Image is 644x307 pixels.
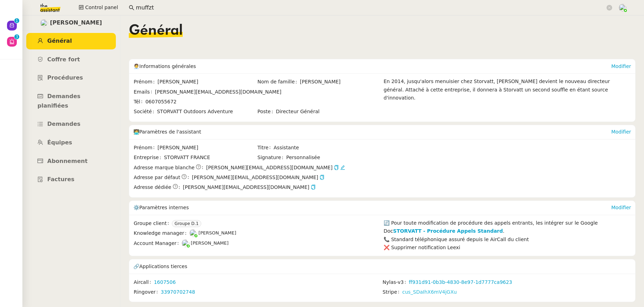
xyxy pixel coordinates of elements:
[134,183,171,191] span: Adresse dédiée
[139,63,196,69] span: Informations générales
[133,59,611,73] div: 🧑‍💼
[383,278,409,286] span: Nylas-v3
[164,153,257,162] span: STORVATT FRANCE
[26,135,116,151] a: Équipes
[14,18,19,23] nz-badge-sup: 1
[192,173,324,182] span: [PERSON_NAME][EMAIL_ADDRESS][DOMAIN_NAME]
[134,164,195,172] span: Adresse marque blanche
[154,278,176,286] a: 1607506
[139,205,189,210] span: Paramètres internes
[26,52,116,68] a: Coffre fort
[85,4,118,12] span: Control panel
[157,78,257,86] span: [PERSON_NAME]
[47,158,87,164] span: Abonnement
[133,201,611,215] div: ⚙️
[47,121,80,127] span: Demandes
[139,264,187,269] span: Applications tierces
[258,144,274,152] span: Titre
[134,229,189,237] span: Knowledge manager
[133,125,611,139] div: 🧑‍💻
[47,37,72,44] span: Général
[26,33,116,49] a: Général
[50,18,102,28] span: [PERSON_NAME]
[134,288,161,296] span: Ringover
[47,56,80,63] span: Coffre fort
[26,153,116,170] a: Abonnement
[26,70,116,86] a: Procédures
[611,63,631,69] a: Modifier
[134,153,164,162] span: Entreprise
[134,144,157,152] span: Prénom
[157,108,257,116] span: STORVATT Outdoors Adventure
[14,34,19,39] nz-badge-sup: 3
[134,278,154,286] span: Aircall
[619,4,626,12] img: users%2FNTfmycKsCFdqp6LX6USf2FmuPJo2%2Favatar%2F16D86256-2126-4AE5-895D-3A0011377F92_1_102_o-remo...
[258,108,276,116] span: Poste
[383,288,402,296] span: Stripe
[134,78,157,86] span: Prénom
[47,176,75,183] span: Factures
[47,139,72,146] span: Équipes
[47,74,83,81] span: Procédures
[409,278,512,286] a: ff931d91-0b3b-4830-8e97-1d7777ca9623
[258,153,286,162] span: Signature
[611,129,631,135] a: Modifier
[161,288,195,296] a: 33970702748
[129,24,183,38] span: Général
[134,108,157,116] span: Société
[172,220,201,227] nz-tag: Groupe D.1
[402,288,457,296] a: cus_SDaIhX6mV4jGXu
[384,236,631,244] div: 📞 Standard téléphonique assuré depuis le AirCall du client
[134,219,172,227] span: Groupe client
[134,239,182,247] span: Account Manager
[191,240,229,246] span: [PERSON_NAME]
[40,19,48,27] img: users%2FRcIDm4Xn1TPHYwgLThSv8RQYtaM2%2Favatar%2F95761f7a-40c3-4bb5-878d-fe785e6f95b2
[384,77,631,117] div: En 2014, jusqu'alors menuisier chez Storvatt, [PERSON_NAME] devient le nouveau directeur général....
[139,129,201,135] span: Paramètres de l'assistant
[189,229,197,237] img: users%2FyQfMwtYgTqhRP2YHWHmG2s2LYaD3%2Favatar%2Fprofile-pic.png
[15,18,18,25] p: 1
[198,230,236,236] span: [PERSON_NAME]
[258,78,300,86] span: Nom de famille
[134,98,145,106] span: Tél
[384,219,631,236] div: 🔄 Pour toute modification de procédure des appels entrants, les intégrer sur le Google Doc .
[145,99,176,104] span: 0607055672
[182,239,189,247] img: users%2FNTfmycKsCFdqp6LX6USf2FmuPJo2%2Favatar%2F16D86256-2126-4AE5-895D-3A0011377F92_1_102_o-remo...
[155,89,281,95] span: [PERSON_NAME][EMAIL_ADDRESS][DOMAIN_NAME]
[206,164,332,172] span: [PERSON_NAME][EMAIL_ADDRESS][DOMAIN_NAME]
[15,34,18,41] p: 3
[274,144,380,152] span: Assistante
[286,153,320,162] span: Personnalisée
[157,144,257,152] span: [PERSON_NAME]
[26,116,116,132] a: Demandes
[134,173,180,182] span: Adresse par défaut
[75,3,122,13] button: Control panel
[393,228,503,234] a: STORVATT - Procédure Appels Standard
[26,88,116,114] a: Demandes planifiées
[300,78,380,86] span: [PERSON_NAME]
[384,244,631,252] div: ❌ Supprimer notification Leexi
[183,183,316,191] span: [PERSON_NAME][EMAIL_ADDRESS][DOMAIN_NAME]
[136,3,605,13] input: Rechercher
[611,205,631,210] a: Modifier
[37,93,80,109] span: Demandes planifiées
[133,259,631,273] div: 🔗
[134,88,155,96] span: Emails
[276,108,380,116] span: Directeur Général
